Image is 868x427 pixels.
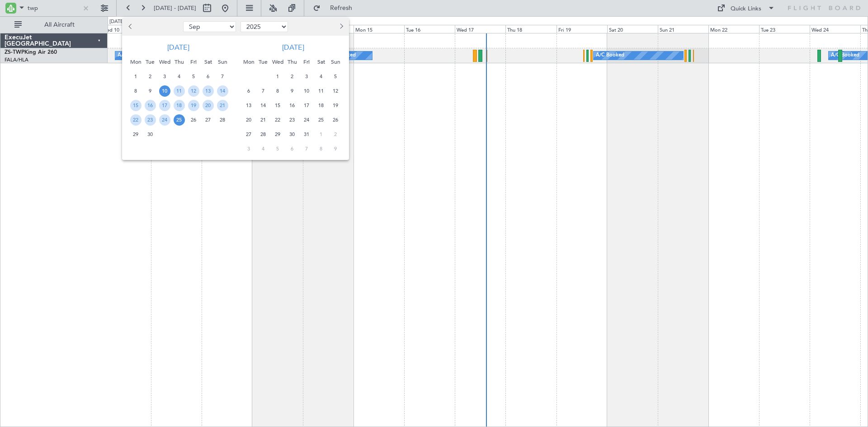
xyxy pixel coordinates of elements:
[174,114,185,126] span: 25
[285,55,299,69] div: Thu
[272,129,283,140] span: 29
[285,113,299,127] div: 23-10-2025
[241,98,256,113] div: 13-10-2025
[256,55,270,69] div: Tue
[299,141,314,156] div: 7-11-2025
[285,127,299,141] div: 30-10-2025
[203,85,214,97] span: 13
[157,84,172,98] div: 10-9-2025
[126,19,136,34] button: Previous month
[157,69,172,84] div: 3-9-2025
[316,114,327,126] span: 25
[243,114,255,126] span: 20
[299,98,314,113] div: 17-10-2025
[314,69,328,84] div: 4-10-2025
[215,113,230,127] div: 28-9-2025
[256,141,270,156] div: 4-11-2025
[287,71,298,82] span: 2
[301,100,312,111] span: 17
[328,55,343,69] div: Sun
[243,100,255,111] span: 13
[201,84,215,98] div: 13-9-2025
[172,69,186,84] div: 4-9-2025
[243,129,255,140] span: 27
[256,127,270,141] div: 28-10-2025
[157,55,172,69] div: Wed
[157,113,172,127] div: 24-9-2025
[258,100,269,111] span: 14
[316,100,327,111] span: 18
[215,98,230,113] div: 21-9-2025
[159,85,170,97] span: 10
[287,143,298,155] span: 6
[186,69,201,84] div: 5-9-2025
[217,85,228,97] span: 14
[159,114,170,126] span: 24
[287,114,298,126] span: 23
[203,114,214,126] span: 27
[143,69,157,84] div: 2-9-2025
[316,143,327,155] span: 8
[183,21,236,32] select: Select month
[241,21,288,32] select: Select year
[217,100,228,111] span: 21
[314,84,328,98] div: 11-10-2025
[328,127,343,141] div: 2-11-2025
[314,113,328,127] div: 25-10-2025
[299,55,314,69] div: Fri
[130,85,142,97] span: 8
[157,98,172,113] div: 17-9-2025
[159,71,170,82] span: 3
[172,113,186,127] div: 25-9-2025
[217,114,228,126] span: 28
[316,71,327,82] span: 4
[143,127,157,141] div: 30-9-2025
[270,55,285,69] div: Wed
[128,84,143,98] div: 8-9-2025
[256,98,270,113] div: 14-10-2025
[301,143,312,155] span: 7
[287,129,298,140] span: 30
[143,84,157,98] div: 9-9-2025
[299,69,314,84] div: 3-10-2025
[241,141,256,156] div: 3-11-2025
[188,71,199,82] span: 5
[143,113,157,127] div: 23-9-2025
[314,55,328,69] div: Sat
[188,85,199,97] span: 12
[330,71,341,82] span: 5
[301,85,312,97] span: 10
[301,114,312,126] span: 24
[174,85,185,97] span: 11
[172,55,186,69] div: Thu
[186,84,201,98] div: 12-9-2025
[241,84,256,98] div: 6-10-2025
[201,113,215,127] div: 27-9-2025
[330,143,341,155] span: 9
[330,100,341,111] span: 19
[201,98,215,113] div: 20-9-2025
[174,100,185,111] span: 18
[128,55,143,69] div: Mon
[241,127,256,141] div: 27-10-2025
[285,141,299,156] div: 6-11-2025
[215,69,230,84] div: 7-9-2025
[328,141,343,156] div: 9-11-2025
[145,100,156,111] span: 16
[270,84,285,98] div: 8-10-2025
[130,71,142,82] span: 1
[328,69,343,84] div: 5-10-2025
[328,84,343,98] div: 12-10-2025
[128,127,143,141] div: 29-9-2025
[174,71,185,82] span: 4
[256,84,270,98] div: 7-10-2025
[270,113,285,127] div: 22-10-2025
[299,127,314,141] div: 31-10-2025
[128,98,143,113] div: 15-9-2025
[285,69,299,84] div: 2-10-2025
[330,114,341,126] span: 26
[314,127,328,141] div: 1-11-2025
[258,85,269,97] span: 7
[143,98,157,113] div: 16-9-2025
[145,114,156,126] span: 23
